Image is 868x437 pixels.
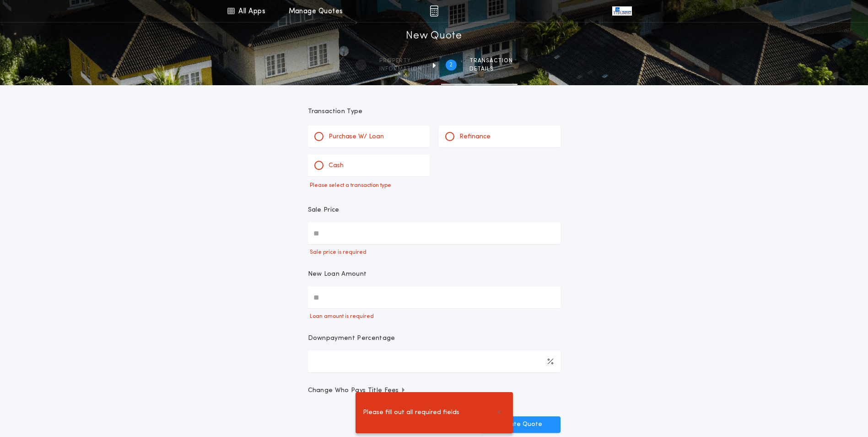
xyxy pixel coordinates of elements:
[308,270,367,279] p: New Loan Amount
[308,386,406,395] span: Change Who Pays Title Fees
[308,206,340,215] p: Sale Price
[308,182,561,189] p: Please select a transaction type
[308,107,561,116] p: Transaction Type
[329,161,344,170] p: Cash
[469,66,513,73] span: details
[612,6,631,16] img: vs-icon
[308,249,561,256] p: Sale price is required
[459,132,491,142] p: Refinance
[329,132,384,142] p: Purchase W/ Loan
[379,57,422,65] span: Property
[308,350,561,372] input: Downpayment Percentage
[379,66,422,73] span: information
[449,61,453,69] h2: 2
[308,313,561,320] p: Loan amount is required
[430,5,438,16] img: img
[363,408,459,418] span: Please fill out all required fields
[406,29,462,44] h1: New Quote
[308,386,561,395] button: Change Who Pays Title Fees
[308,222,561,244] input: Sale Price
[469,57,513,65] span: Transaction
[308,286,561,308] input: New Loan Amount
[308,334,395,343] p: Downpayment Percentage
